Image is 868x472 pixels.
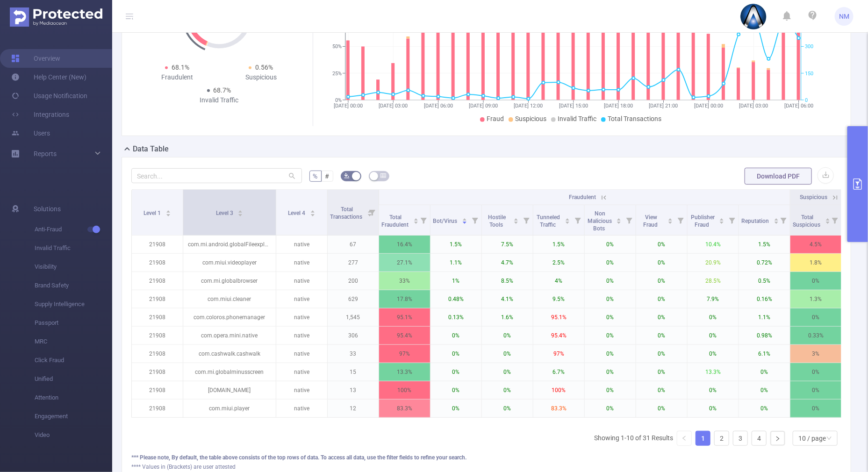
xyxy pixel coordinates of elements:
p: 1,545 [328,308,379,326]
tspan: 0 [805,97,808,103]
p: 33 [328,345,379,363]
span: Level 1 [143,210,162,216]
p: 95.1% [379,308,430,326]
p: 0% [585,308,636,326]
p: 0% [790,272,841,290]
p: 8.5% [482,272,533,290]
p: com.mi.android.globalFileexplorer [183,236,276,253]
p: 0% [430,345,481,363]
p: 1.5% [533,236,584,253]
p: 67 [328,236,379,253]
a: 4 [752,431,766,445]
p: 3% [790,345,841,363]
i: icon: caret-up [165,209,171,212]
p: 0% [585,327,636,344]
tspan: 50% [332,44,342,50]
p: 1.1% [739,308,790,326]
div: *** Please note, By default, the table above consists of the top rows of data. To access all data... [131,453,841,462]
p: native [276,327,327,344]
p: native [276,236,327,253]
div: Fraudulent [135,72,219,82]
i: icon: right [775,436,781,442]
i: icon: caret-down [825,220,830,223]
p: 97% [533,345,584,363]
p: 0% [739,381,790,399]
p: 4.7% [482,254,533,272]
p: 0% [585,236,636,253]
p: native [276,272,327,290]
span: Level 3 [216,210,235,216]
p: 0% [688,400,739,417]
div: Sort [165,209,171,215]
span: Bot/Virus [433,218,459,224]
p: 21908 [132,363,183,381]
i: icon: caret-up [514,217,519,220]
tspan: [DATE] 21:00 [649,103,678,109]
div: 10 / page [798,431,826,445]
p: 0% [688,308,739,326]
a: Reports [34,144,57,163]
i: Filter menu [674,205,687,235]
p: 0% [636,272,687,290]
p: com.cashwalk.cashwalk [183,345,276,363]
p: com.miui.cleaner [183,290,276,308]
span: Total Suspicious [793,214,822,228]
span: Video [35,426,112,444]
p: 13.3% [688,363,739,381]
p: 0% [585,381,636,399]
p: 1.5% [430,236,481,253]
p: 0% [636,345,687,363]
p: 21908 [132,381,183,399]
h2: Data Table [133,143,169,155]
p: 4% [533,272,584,290]
span: % [313,172,318,180]
p: 0% [636,363,687,381]
li: 1 [696,431,710,446]
p: 0% [688,327,739,344]
tspan: 300 [805,44,813,50]
p: 1.5% [739,236,790,253]
p: 16.4% [379,236,430,253]
i: icon: caret-down [413,220,418,223]
p: 0% [430,327,481,344]
span: Supply Intelligence [35,295,112,314]
i: icon: caret-down [774,220,779,223]
p: 95.1% [533,308,584,326]
p: 10.4% [688,236,739,253]
span: MRC [35,332,112,351]
tspan: [DATE] 06:00 [784,103,813,109]
i: icon: caret-up [310,209,315,212]
div: Sort [565,217,570,222]
span: Passport [35,314,112,332]
p: 0% [636,254,687,272]
i: icon: caret-down [565,220,570,223]
p: 0.48% [430,290,481,308]
span: Engagement [35,407,112,426]
a: 3 [733,431,747,445]
div: Sort [237,209,243,215]
tspan: [DATE] 09:00 [469,103,498,109]
p: 21908 [132,272,183,290]
i: icon: caret-up [774,217,779,220]
p: 306 [328,327,379,344]
p: 0.33% [790,327,841,344]
p: 83.3% [379,400,430,417]
span: # [325,172,330,180]
span: Invalid Traffic [558,115,596,122]
div: Sort [616,217,622,222]
span: Solutions [34,200,61,218]
p: com.miui.videoplayer [183,254,276,272]
p: 0% [636,290,687,308]
p: 4.5% [790,236,841,253]
p: 0.72% [739,254,790,272]
p: 95.4% [533,327,584,344]
p: 0% [790,400,841,417]
i: Filter menu [623,205,636,235]
p: 0% [482,363,533,381]
a: 1 [696,431,710,445]
p: 6.1% [739,345,790,363]
i: icon: caret-up [462,217,467,220]
p: 0.13% [430,308,481,326]
i: Filter menu [828,205,841,235]
p: 6.7% [533,363,584,381]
